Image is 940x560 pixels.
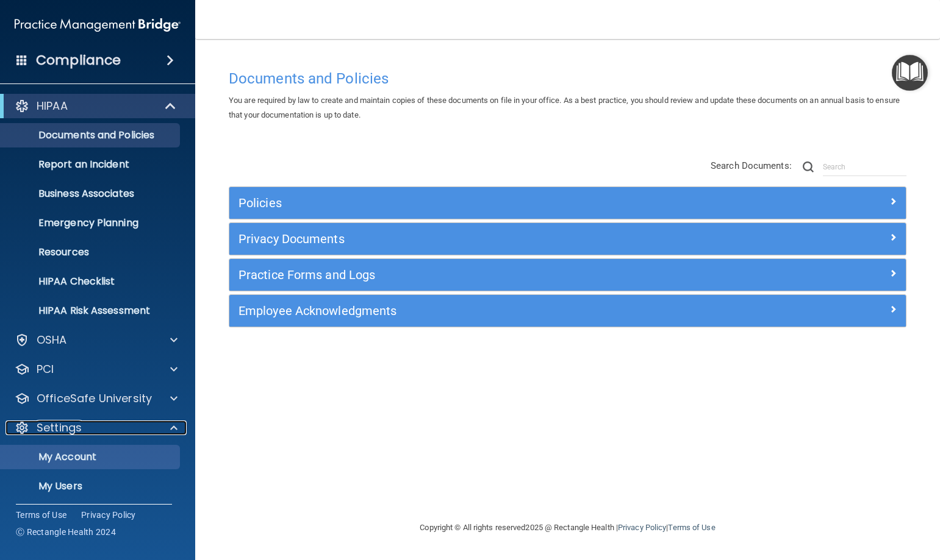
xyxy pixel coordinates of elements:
[803,161,814,172] img: ic-search.3b580494.png
[15,362,178,377] a: PCI
[239,268,728,282] h5: Practice Forms and Logs
[8,305,174,317] p: HIPAA Risk Assessment
[239,265,897,285] a: Practice Forms and Logs
[668,523,715,532] a: Terms of Use
[345,508,791,547] div: Copyright © All rights reserved 2025 @ Rectangle Health | |
[37,362,54,377] p: PCI
[229,71,906,87] h4: Documents and Policies
[239,304,728,317] h5: Employee Acknowledgments
[8,217,174,229] p: Emergency Planning
[711,160,792,171] span: Search Documents:
[8,480,174,492] p: My Users
[8,188,174,200] p: Business Associates
[229,96,900,119] span: You are required by law to create and maintain copies of these documents on file in your office. ...
[239,229,897,249] a: Privacy Documents
[239,301,897,321] a: Employee Acknowledgments
[892,55,928,91] button: Open Resource Center
[15,333,178,347] a: OSHA
[15,99,177,113] a: HIPAA
[15,391,178,406] a: OfficeSafe University
[8,246,174,258] p: Resources
[16,526,116,538] span: Ⓒ Rectangle Health 2024
[8,451,174,463] p: My Account
[37,99,68,113] p: HIPAA
[239,232,728,246] h5: Privacy Documents
[15,13,181,37] img: PMB logo
[823,158,906,176] input: Search
[36,52,121,69] h4: Compliance
[8,158,174,171] p: Report an Incident
[81,509,136,521] a: Privacy Policy
[8,275,174,288] p: HIPAA Checklist
[239,193,897,213] a: Policies
[729,473,925,522] iframe: Drift Widget Chat Controller
[239,196,728,210] h5: Policies
[15,420,178,435] a: Settings
[618,523,666,532] a: Privacy Policy
[37,420,82,435] p: Settings
[8,129,174,141] p: Documents and Policies
[16,509,66,521] a: Terms of Use
[37,333,67,347] p: OSHA
[37,391,152,406] p: OfficeSafe University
